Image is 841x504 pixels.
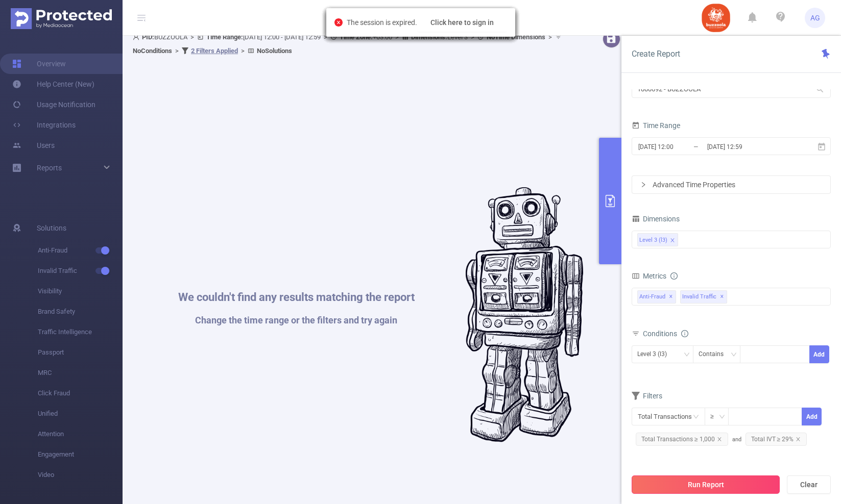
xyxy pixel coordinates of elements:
span: > [238,47,248,55]
a: Users [12,135,55,156]
a: Overview [12,54,66,74]
b: Time Zone: [340,33,373,41]
div: Contains [699,346,731,363]
span: Time Range [632,121,680,130]
span: Invalid Traffic [38,261,123,281]
b: No Solutions [257,47,292,55]
a: Help Center (New) [12,74,94,94]
span: Total IVT ≥ 29% [746,433,807,446]
i: icon: close [670,238,675,244]
div: ≥ [710,408,721,425]
span: Dimensions [632,215,680,223]
span: Anti-Fraud [38,240,123,261]
div: Level 3 (l3) [637,346,674,363]
span: > [392,33,402,41]
span: Passport [38,342,123,363]
span: > [545,33,555,41]
span: ✕ [720,291,724,303]
a: Reports [37,158,62,178]
img: # [466,187,584,442]
i: icon: info-circle [681,330,688,337]
span: and [732,436,811,443]
h1: Change the time range or the filters and try again [178,316,415,325]
div: icon: rightAdvanced Time Properties [632,176,830,193]
i: icon: close-circle [334,18,343,27]
b: Time Range: [206,33,243,41]
div: Level 3 (l3) [639,234,667,247]
span: > [321,33,330,41]
input: Start date [637,140,720,154]
span: Brand Safety [38,301,123,322]
span: Click Fraud [38,383,123,404]
b: No Time Dimensions [487,33,545,41]
i: icon: close [796,437,801,442]
span: Total Transactions ≥ 1,000 [636,433,728,446]
b: PID: [142,33,154,41]
span: Anti-Fraud [637,290,676,304]
span: Traffic Intelligence [38,322,123,342]
span: ✕ [669,291,673,303]
span: > [172,47,182,55]
span: Attention [38,424,123,444]
span: Reports [37,164,62,172]
i: icon: down [731,351,737,359]
li: Level 3 (l3) [637,233,678,246]
b: No Conditions [133,47,172,55]
span: Create Report [632,49,680,59]
i: icon: down [684,351,690,359]
button: Run Report [632,475,780,494]
span: AG [810,8,820,28]
button: Add [802,408,822,425]
span: Invalid Traffic [680,290,727,304]
span: Conditions [643,330,688,338]
button: Add [809,345,829,363]
button: Click here to sign in [417,13,507,32]
span: The session is expired. [347,18,507,27]
span: > [468,33,477,41]
span: Unified [38,404,123,424]
i: icon: close [717,437,722,442]
i: icon: info-circle [670,272,678,280]
i: icon: user [133,34,142,40]
span: Solutions [37,218,66,238]
i: icon: down [719,414,725,421]
h1: We couldn't find any results matching the report [178,292,415,303]
span: Visibility [38,281,123,301]
u: 2 Filters Applied [191,47,238,55]
span: Filters [632,392,662,400]
i: icon: right [640,182,646,188]
b: Dimensions : [411,33,447,41]
span: Video [38,465,123,485]
input: End date [706,140,789,154]
span: Metrics [632,272,666,280]
span: MRC [38,363,123,383]
a: Integrations [12,115,76,135]
button: Clear [787,475,831,494]
span: Level 3 [411,33,468,41]
span: Engagement [38,444,123,465]
span: > [187,33,197,41]
a: Usage Notification [12,94,95,115]
img: Protected Media [11,8,112,29]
